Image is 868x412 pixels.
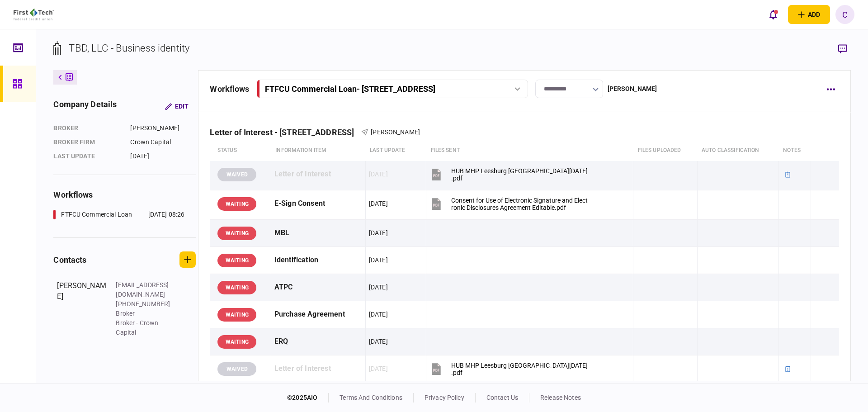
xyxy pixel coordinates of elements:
div: [DATE] [369,199,388,208]
div: Letter of Interest - [STREET_ADDRESS] [210,128,361,137]
div: [DATE] [369,256,388,265]
a: contact us [486,394,518,401]
div: [DATE] [369,283,388,292]
div: HUB MHP Leesburg FL_LOI_10.06.25.pdf [451,167,588,182]
div: TBD, LLC - Business identity [69,41,189,56]
div: © 2025 AIO [287,393,329,403]
div: [PERSON_NAME] [130,123,196,133]
div: [PERSON_NAME] [57,280,107,337]
button: open adding identity options [788,5,830,24]
div: [DATE] [369,337,388,346]
div: FTFCU Commercial Loan [61,210,132,219]
div: broker firm [53,137,121,147]
div: Letter of Interest [274,359,362,379]
button: HUB MHP Leesburg FL_LOI_10.06.25.pdf [429,164,588,185]
div: HUB MHP Leesburg FL_LOI_10.07.25.pdf [451,362,588,376]
div: MBL [274,223,362,243]
th: auto classification [697,140,778,161]
th: last update [365,140,426,161]
div: WAITING [217,308,256,322]
div: [DATE] [369,228,388,237]
div: FTFCU Commercial Loan - [STREET_ADDRESS] [265,84,435,94]
th: Files uploaded [633,140,697,161]
div: [DATE] 08:26 [148,210,185,219]
div: workflows [53,189,196,201]
div: [DATE] [369,364,388,373]
div: WAIVED [217,168,256,181]
div: WAIVED [217,362,256,376]
a: FTFCU Commercial Loan[DATE] 08:26 [53,210,184,219]
span: [PERSON_NAME] [371,128,420,136]
button: HUB MHP Leesburg FL_LOI_10.07.25.pdf [429,359,588,379]
div: Purchase Agreement [274,304,362,325]
button: Consent for Use of Electronic Signature and Electronic Disclosures Agreement Editable.pdf [429,194,588,214]
button: FTFCU Commercial Loan- [STREET_ADDRESS] [257,80,528,98]
div: E-Sign Consent [274,194,362,214]
div: contacts [53,254,86,266]
div: WAITING [217,227,256,240]
div: Consent for Use of Electronic Signature and Electronic Disclosures Agreement Editable.pdf [451,197,588,211]
div: company details [53,98,117,114]
div: [PERSON_NAME] [608,84,657,94]
th: files sent [426,140,633,161]
th: status [210,140,271,161]
div: Broker - Crown Capital [116,318,175,337]
div: Letter of Interest [274,164,362,185]
div: WAITING [217,197,256,211]
div: Broker [53,123,121,133]
button: Edit [158,98,196,114]
th: Information item [271,140,365,161]
img: client company logo [14,9,54,20]
div: [EMAIL_ADDRESS][DOMAIN_NAME] [116,280,175,299]
div: WAITING [217,335,256,349]
a: terms and conditions [340,394,402,401]
div: [DATE] [369,170,388,179]
div: workflows [210,83,249,95]
div: Identification [274,250,362,270]
div: [DATE] [130,152,196,161]
div: [DATE] [369,310,388,319]
div: ERQ [274,331,362,352]
div: ATPC [274,277,362,298]
div: last update [53,152,121,161]
div: Broker [116,309,175,318]
div: WAITING [217,281,256,294]
a: release notes [540,394,581,401]
div: Crown Capital [130,137,196,147]
button: C [835,5,854,24]
a: privacy policy [425,394,464,401]
div: [PHONE_NUMBER] [116,299,175,309]
button: open notifications list [764,5,783,24]
div: WAITING [217,254,256,267]
th: notes [778,140,811,161]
